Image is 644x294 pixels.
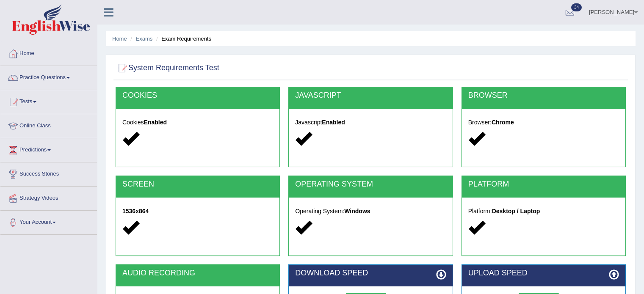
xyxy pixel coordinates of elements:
h5: Platform: [468,208,619,214]
h2: BROWSER [468,91,619,100]
a: Exams [136,36,153,42]
a: Practice Questions [0,66,97,87]
h2: UPLOAD SPEED [468,269,619,278]
strong: 1536x864 [122,208,149,214]
h5: Browser: [468,119,619,126]
h5: Operating System: [295,208,446,214]
a: Tests [0,90,97,111]
span: 34 [571,3,582,11]
strong: Desktop / Laptop [492,208,540,214]
a: Strategy Videos [0,187,97,208]
h5: Cookies [122,119,273,126]
h2: OPERATING SYSTEM [295,180,446,189]
strong: Enabled [322,119,345,126]
h2: AUDIO RECORDING [122,269,273,278]
h2: COOKIES [122,91,273,100]
h2: System Requirements Test [116,62,219,74]
h2: DOWNLOAD SPEED [295,269,446,278]
a: Online Class [0,114,97,135]
a: Predictions [0,138,97,159]
strong: Chrome [492,119,514,126]
a: Your Account [0,211,97,232]
h2: PLATFORM [468,180,619,189]
a: Success Stories [0,162,97,184]
h2: JAVASCRIPT [295,91,446,100]
strong: Windows [344,208,370,214]
h5: Javascript [295,119,446,126]
a: Home [112,36,127,42]
h2: SCREEN [122,180,273,189]
li: Exam Requirements [154,35,211,43]
strong: Enabled [144,119,167,126]
a: Home [0,42,97,63]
